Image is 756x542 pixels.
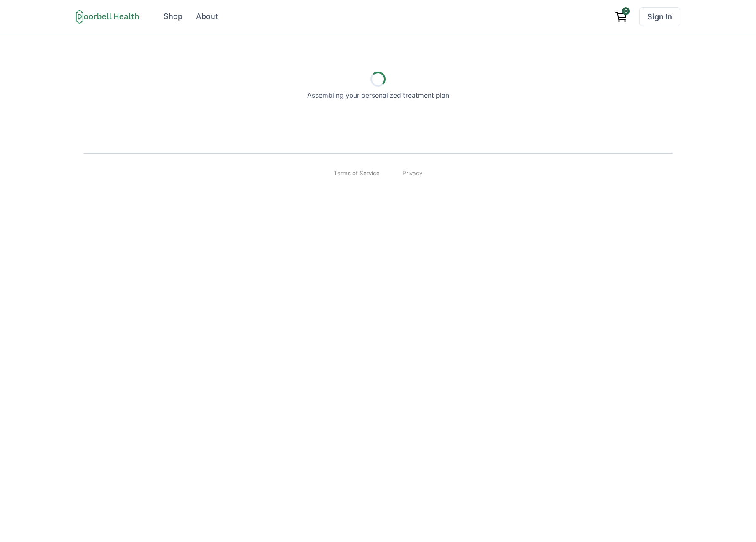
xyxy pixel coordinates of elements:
[622,7,630,15] span: 0
[158,7,188,26] a: Shop
[164,11,182,22] div: Shop
[639,7,680,26] a: Sign In
[190,7,224,26] a: About
[307,91,449,101] p: Assembling your personalized treatment plan
[402,169,422,177] a: Privacy
[611,7,632,26] a: View cart
[334,169,380,177] a: Terms of Service
[196,11,218,22] div: About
